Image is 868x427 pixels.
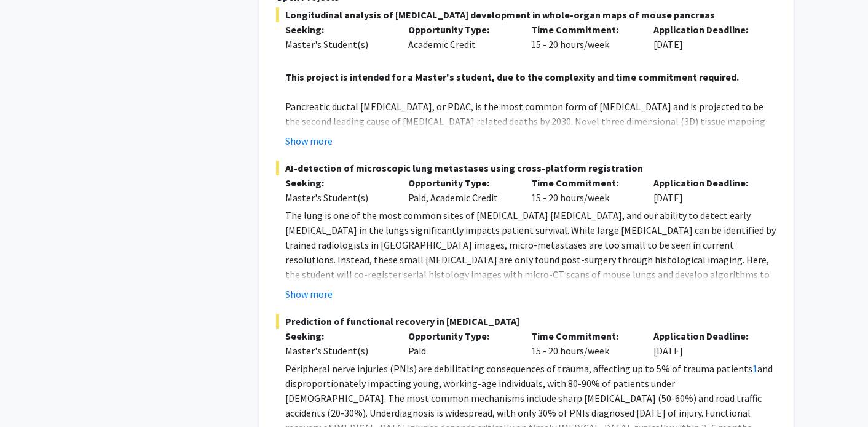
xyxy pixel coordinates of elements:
p: Application Deadline: [653,329,758,343]
button: Show more [285,134,333,148]
p: Time Commitment: [531,329,636,343]
button: Show more [285,287,333,301]
p: Time Commitment: [531,175,636,190]
div: Paid [399,329,522,358]
p: Opportunity Type: [408,175,513,190]
div: [DATE] [644,329,767,358]
p: The lung is one of the most common sites of [MEDICAL_DATA] [MEDICAL_DATA], and our ability to det... [285,208,776,341]
div: 15 - 20 hours/week [522,22,645,52]
div: Master's Student(s) [285,190,390,205]
strong: This project is intended for a Master's student, due to the complexity and time commitment required. [285,71,739,83]
span: Longitudinal analysis of [MEDICAL_DATA] development in whole-organ maps of mouse pancreas [276,7,776,22]
div: Master's Student(s) [285,343,390,358]
p: Seeking: [285,329,390,343]
div: 15 - 20 hours/week [522,175,645,205]
div: [DATE] [644,22,767,52]
p: Opportunity Type: [408,22,513,37]
p: Opportunity Type: [408,329,513,343]
span: Prediction of functional recovery in [MEDICAL_DATA] [276,314,776,329]
div: Academic Credit [399,22,522,52]
p: Pancreatic ductal [MEDICAL_DATA], or PDAC, is the most common form of [MEDICAL_DATA] and is proje... [285,99,776,202]
span: AI-detection of microscopic lung metastases using cross-platform registration [276,161,776,175]
span: Peripheral nerve injuries (PNIs) are debilitating consequences of trauma, affecting up to 5% of t... [285,362,752,375]
div: 15 - 20 hours/week [522,329,645,358]
div: Master's Student(s) [285,37,390,52]
p: Seeking: [285,22,390,37]
a: 1 [752,362,757,375]
p: Time Commitment: [531,22,636,37]
div: Paid, Academic Credit [399,175,522,205]
iframe: Chat [9,372,52,418]
p: Application Deadline: [653,175,758,190]
p: Application Deadline: [653,22,758,37]
div: [DATE] [644,175,767,205]
p: Seeking: [285,175,390,190]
